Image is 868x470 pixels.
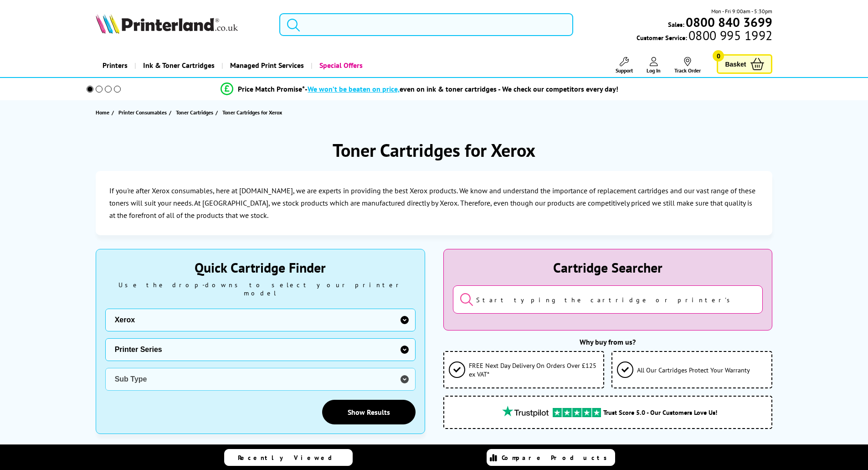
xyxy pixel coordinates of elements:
[684,18,772,26] a: 0800 840 3699
[74,81,765,97] li: modal_Promise
[453,258,763,276] div: Cartridge Searcher
[502,454,612,462] span: Compare Products
[711,7,772,15] span: Mon - Fri 9:00am - 5:30pm
[647,67,661,74] span: Log In
[725,58,746,70] span: Basket
[637,31,772,42] span: Customer Service:
[134,54,221,77] a: Ink & Toner Cartridges
[498,406,553,417] img: trustpilot rating
[487,449,615,466] a: Compare Products
[143,54,215,77] span: Ink & Toner Cartridges
[238,84,305,93] span: Price Match Promise*
[674,57,701,74] a: Track Order
[224,449,353,466] a: Recently Viewed
[616,67,633,74] span: Support
[109,185,759,222] p: If you're after Xerox consumables, here at [DOMAIN_NAME], we are experts in providing the best Xe...
[603,408,717,417] span: Trust Score 5.0 - Our Customers Love Us!
[305,84,618,93] div: - even on ink & toner cartridges - We check our competitors every day!
[453,285,763,314] input: Start typing the cartridge or printer's name...
[222,109,282,116] span: Toner Cartridges for Xerox
[238,454,341,462] span: Recently Viewed
[105,281,416,297] div: Use the drop-downs to select your printer model
[96,54,134,77] a: Printers
[221,54,311,77] a: Managed Print Services
[308,84,400,93] span: We won’t be beaten on price,
[118,108,169,117] a: Printer Consumables
[96,14,268,36] a: Printerland Logo
[176,108,216,117] a: Toner Cartridges
[105,258,416,276] div: Quick Cartridge Finder
[443,337,773,346] div: Why buy from us?
[686,14,772,31] b: 0800 840 3699
[687,31,772,40] span: 0800 995 1992
[717,54,772,74] a: Basket 0
[311,54,370,77] a: Special Offers
[553,408,601,417] img: trustpilot rating
[469,361,599,378] span: FREE Next Day Delivery On Orders Over £125 ex VAT*
[118,108,167,117] span: Printer Consumables
[333,138,535,162] h1: Toner Cartridges for Xerox
[616,57,633,74] a: Support
[647,57,661,74] a: Log In
[713,50,724,62] span: 0
[176,108,213,117] span: Toner Cartridges
[96,108,112,117] a: Home
[637,366,750,374] span: All Our Cartridges Protect Your Warranty
[96,14,238,34] img: Printerland Logo
[668,20,684,29] span: Sales:
[322,400,416,424] a: Show Results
